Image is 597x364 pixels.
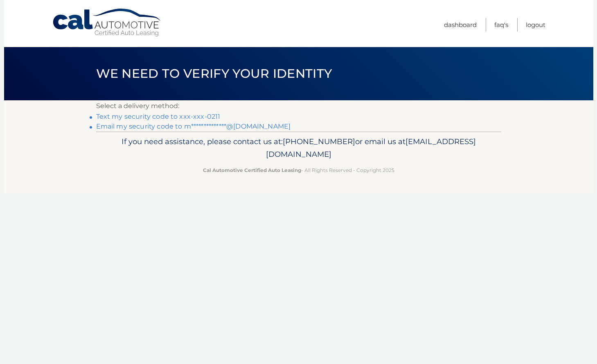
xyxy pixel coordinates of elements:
a: Cal Automotive [52,8,162,37]
p: Select a delivery method: [96,100,501,112]
a: Dashboard [444,18,477,32]
p: If you need assistance, please contact us at: or email us at [101,135,496,161]
strong: Cal Automotive Certified Auto Leasing [203,167,301,173]
p: - All Rights Reserved - Copyright 2025 [101,166,496,174]
a: Logout [526,18,545,32]
a: Text my security code to xxx-xxx-0211 [96,113,221,120]
span: [PHONE_NUMBER] [283,137,355,146]
span: We need to verify your identity [96,66,332,81]
a: FAQ's [494,18,508,32]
